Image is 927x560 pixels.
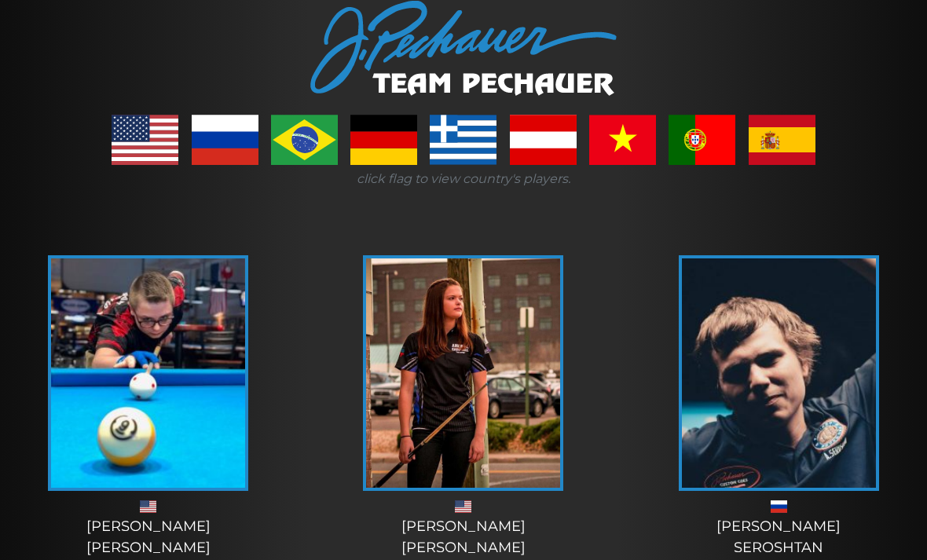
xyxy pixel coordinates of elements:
[682,259,876,489] img: andrei-1-225x320.jpg
[357,172,570,187] i: click flag to view country's players.
[366,259,560,489] img: amanda-c-1-e1555337534391.jpg
[51,259,245,489] img: alex-bryant-225x320.jpg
